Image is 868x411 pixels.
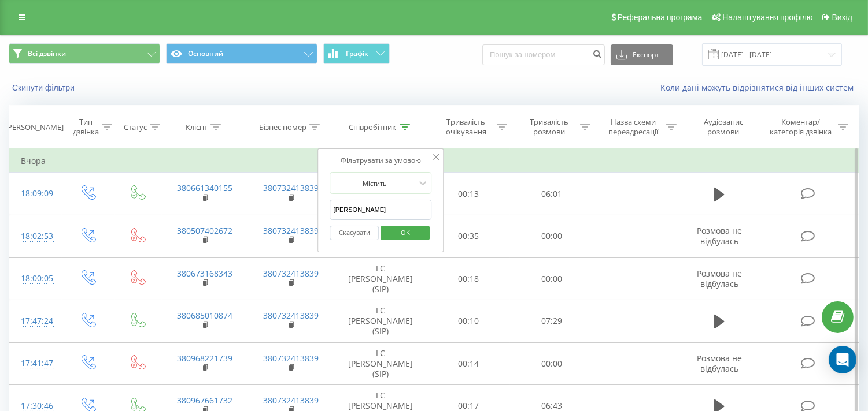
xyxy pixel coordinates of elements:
button: Всі дзвінки [9,43,160,64]
td: LC [PERSON_NAME] (SIP) [334,342,427,385]
a: 380732413839 [263,268,319,279]
a: 380685010874 [177,310,232,321]
a: 380732413839 [263,225,319,236]
span: Вихід [832,13,852,22]
div: 18:00:05 [21,267,50,290]
div: [PERSON_NAME] [5,122,64,132]
div: Статус [124,122,147,132]
button: Скинути фільтри [9,83,80,93]
td: 00:10 [427,300,511,343]
td: 00:35 [427,215,511,257]
div: Фільтрувати за умовою [330,155,432,166]
td: 00:13 [427,173,511,215]
div: Назва схеми переадресації [604,117,663,137]
input: Введіть значення [330,200,432,220]
td: 00:18 [427,257,511,300]
span: Розмова не відбулась [697,268,742,289]
span: Налаштування профілю [722,13,812,22]
button: Основний [166,43,317,64]
a: 380732413839 [263,310,319,321]
a: 380507402672 [177,225,232,236]
a: 380968221739 [177,353,232,364]
div: 17:41:47 [21,352,50,375]
div: Коментар/категорія дзвінка [767,117,835,137]
a: Коли дані можуть відрізнятися вiд інших систем [660,82,859,93]
button: Скасувати [330,226,379,240]
div: Бізнес номер [259,122,306,132]
td: Вчора [9,150,859,173]
span: OK [389,223,422,241]
div: Тривалість очікування [438,117,494,137]
a: 380732413839 [263,353,319,364]
span: Розмова не відбулась [697,225,742,246]
div: Тип дзвінка [72,117,99,137]
div: Аудіозапис розмови [690,117,756,137]
div: Клієнт [186,122,208,132]
a: 380732413839 [263,395,319,406]
button: OK [381,226,430,240]
button: Графік [323,43,390,64]
div: Open Intercom Messenger [829,346,856,373]
input: Пошук за номером [482,44,605,65]
div: 18:02:53 [21,225,50,248]
div: 18:09:09 [21,182,50,205]
span: Розмова не відбулась [697,353,742,374]
td: 00:00 [510,342,593,385]
div: 17:47:24 [21,310,50,332]
td: 00:00 [510,257,593,300]
span: Реферальна програма [618,13,703,22]
span: Графік [346,50,368,58]
span: Всі дзвінки [28,49,66,58]
a: 380673168343 [177,268,232,279]
a: 380967661732 [177,395,232,406]
td: 06:01 [510,173,593,215]
td: LC [PERSON_NAME] (SIP) [334,257,427,300]
a: 380661340155 [177,182,232,193]
a: 380732413839 [263,182,319,193]
button: Експорт [611,44,673,65]
td: 07:29 [510,300,593,343]
div: Співробітник [349,122,397,132]
td: LC [PERSON_NAME] (SIP) [334,300,427,343]
div: Тривалість розмови [520,117,577,137]
td: 00:14 [427,342,511,385]
td: 00:00 [510,215,593,257]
